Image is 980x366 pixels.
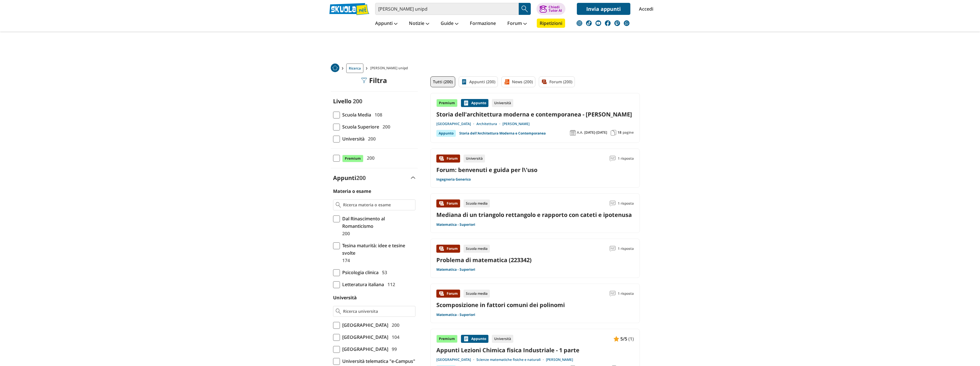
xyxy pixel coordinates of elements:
img: Forum contenuto [439,156,444,161]
span: Scuola Superiore [340,123,379,130]
a: Accedi [639,3,651,15]
img: Appunti contenuto [613,336,619,342]
div: Premium [436,335,458,343]
img: Forum contenuto [439,246,444,252]
div: Appunto [461,335,488,343]
span: 112 [385,281,395,288]
div: Filtra [361,76,387,84]
button: Search Button [519,3,531,15]
a: Ingegneria Generico [436,177,471,182]
a: [GEOGRAPHIC_DATA] [436,122,476,126]
span: Scuola Media [340,111,371,118]
span: Psicologia clinica [340,269,379,276]
img: Appunti contenuto [463,100,469,106]
span: 104 [389,333,399,341]
div: Forum [436,290,460,298]
a: Appunti Lezioni Chimica fisica Industriale - 1 parte [436,346,634,354]
a: Forum (200) [539,76,575,87]
a: Formazione [468,19,497,29]
a: News (200) [501,76,535,87]
img: Home [331,64,339,72]
label: Appunti [333,174,366,182]
img: Ricerca materia o esame [336,202,341,208]
img: Cerca appunti, riassunti o versioni [520,5,529,13]
span: A.A. [577,130,583,135]
a: Storia dell'Architettura Moderna e Contemporanea [459,130,546,137]
span: 99 [389,345,397,353]
button: ChiediTutor AI [536,3,565,15]
a: [PERSON_NAME] [546,357,573,362]
img: twitch [614,20,620,26]
span: 1 risposta [618,155,634,163]
a: Forum [506,19,528,29]
a: Home [331,64,339,73]
img: Forum contenuto [439,291,444,296]
div: Chiedi Tutor AI [549,5,562,12]
a: Forum: benvenuti e guida per l\'uso [436,166,537,174]
a: [GEOGRAPHIC_DATA] [436,357,476,362]
a: Matematica - Superiori [436,312,475,317]
div: Università [464,155,485,163]
a: Ricerca [346,64,363,73]
input: Cerca appunti, riassunti o versioni [375,3,519,15]
img: tiktok [586,20,592,26]
img: instagram [577,20,582,26]
a: Scienze matematiche fisiche e naturali [476,357,546,362]
span: Premium [342,155,363,162]
span: 108 [372,111,382,118]
a: Invia appunti [577,3,630,15]
img: Appunti contenuto [463,336,469,342]
a: Scomposizione in fattori comuni dei polinomi [436,301,565,309]
span: [GEOGRAPHIC_DATA] [340,321,388,329]
img: Ricerca universita [336,308,341,314]
span: [DATE]-[DATE] [584,130,607,135]
img: Apri e chiudi sezione [411,177,415,179]
span: (1) [628,335,634,343]
div: Forum [436,155,460,163]
span: Dal Rinascimento al Romanticismo [340,215,415,230]
span: 18 [617,130,621,135]
img: Commenti lettura [610,156,615,161]
a: Matematica - Superiori [436,267,475,272]
a: Guide [439,19,460,29]
img: Appunti filtro contenuto [461,79,467,85]
span: 200 [389,321,399,329]
span: 174 [340,257,350,264]
img: youtube [595,20,601,26]
div: Premium [436,99,458,107]
img: Pagine [611,130,616,136]
input: Ricerca universita [343,308,413,314]
img: Commenti lettura [610,291,615,296]
span: Tesina maturità: idee e tesine svolte [340,242,415,257]
div: Università [492,335,513,343]
a: Problema di matematica (223342) [436,256,532,264]
span: 1 risposta [618,290,634,298]
a: Storia dell'architettura moderna e contemporanea - [PERSON_NAME] [436,110,634,118]
span: 200 [356,174,366,182]
span: 1 risposta [618,199,634,207]
a: Ripetizioni [537,19,565,28]
span: pagine [623,130,634,135]
div: Università [492,99,513,107]
img: Commenti lettura [610,201,615,206]
a: Mediana di un triangolo rettangolo e rapporto con cateti e ipotenusa [436,211,632,219]
span: 200 [380,123,390,130]
img: WhatsApp [624,20,629,26]
a: Architettura [476,122,502,126]
img: Filtra filtri mobile [361,78,367,83]
label: Materia o esame [333,188,371,194]
img: News filtro contenuto [504,79,510,85]
a: Appunti (200) [459,76,498,87]
span: 1 risposta [618,245,634,253]
input: Ricerca materia o esame [343,202,413,208]
img: Forum contenuto [439,201,444,206]
img: Forum filtro contenuto [541,79,547,85]
label: Università [333,294,357,301]
span: Università [340,135,365,143]
div: Appunto [436,130,456,137]
a: Matematica - Superiori [436,222,475,227]
span: Letteratura italiana [340,281,384,288]
div: Forum [436,245,460,253]
span: [GEOGRAPHIC_DATA] [340,345,388,353]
